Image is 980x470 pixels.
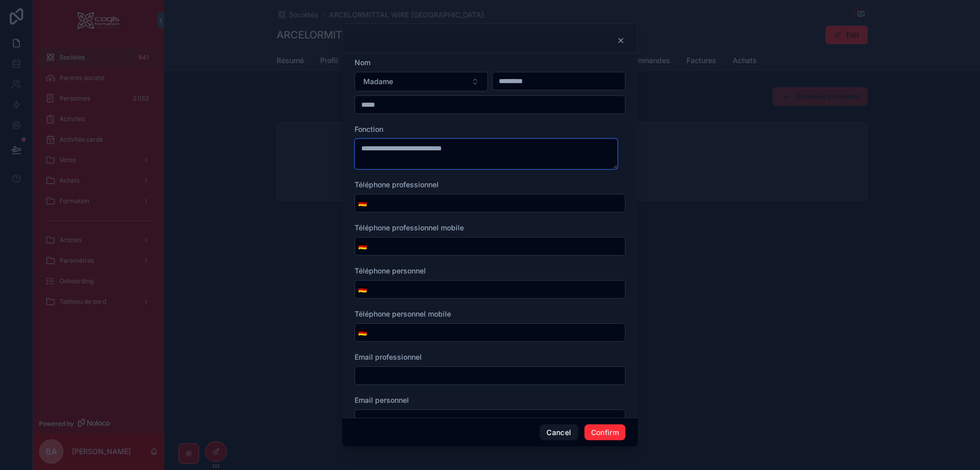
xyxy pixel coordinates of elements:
[355,280,370,299] button: Select Button
[355,237,370,256] button: Select Button
[355,125,383,133] span: Fonction
[355,323,370,342] button: Select Button
[358,327,367,338] span: 🇩🇪
[363,76,393,87] span: Madame
[355,180,439,189] span: Téléphone professionnel
[358,284,367,295] span: 🇩🇪
[355,72,488,91] button: Select Button
[355,58,370,67] span: Nom
[355,194,370,212] button: Select Button
[584,424,625,441] button: Confirm
[355,352,422,361] span: Email professionnel
[355,223,464,232] span: Téléphone professionnel mobile
[355,266,426,275] span: Téléphone personnel
[355,396,409,404] span: Email personnel
[358,198,367,208] span: 🇩🇪
[540,424,578,441] button: Cancel
[358,241,367,251] span: 🇩🇪
[355,309,451,318] span: Téléphone personnel mobile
